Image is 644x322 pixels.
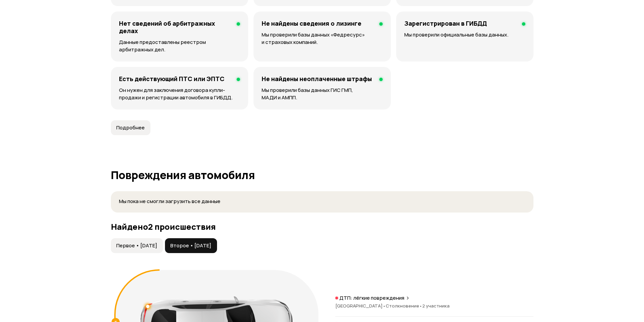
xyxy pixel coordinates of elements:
p: Мы проверили официальные базы данных. [404,31,525,39]
span: • [419,303,422,309]
h4: Зарегистрирован в ГИБДД [404,20,487,27]
h4: Нет сведений об арбитражных делах [119,20,232,34]
h1: Повреждения автомобиля [111,169,533,181]
span: [GEOGRAPHIC_DATA] [335,303,386,309]
p: Он нужен для заключения договора купли-продажи и регистрации автомобиля в ГИБДД. [119,86,240,101]
p: Мы пока не смогли загрузить все данные [119,198,525,205]
h3: Найдено 2 происшествия [111,222,533,231]
span: Столкновение [386,303,422,309]
button: Первое • [DATE] [111,238,163,253]
span: Первое • [DATE] [116,242,157,249]
p: ДТП: лёгкие повреждения [339,295,404,301]
p: Мы проверили базы данных «Федресурс» и страховых компаний. [262,31,383,46]
p: Данные предоставлены реестром арбитражных дел. [119,39,240,53]
h4: Не найдены сведения о лизинге [262,20,361,27]
span: Подробнее [116,124,145,131]
button: Подробнее [111,120,150,135]
span: Второе • [DATE] [170,242,211,249]
h4: Не найдены неоплаченные штрафы [262,75,372,82]
span: 2 участника [422,303,450,309]
button: Второе • [DATE] [165,238,217,253]
p: Мы проверили базы данных ГИС ГМП, МАДИ и АМПП. [262,86,383,101]
span: • [383,303,386,309]
h4: Есть действующий ПТС или ЭПТС [119,75,224,82]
